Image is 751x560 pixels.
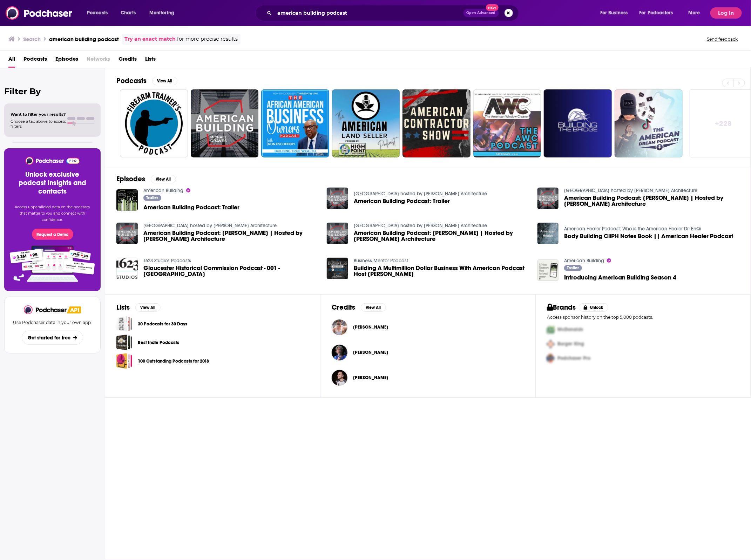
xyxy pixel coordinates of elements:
a: Episodes [55,53,78,68]
span: More [688,8,700,18]
a: Gloucester Historical Commission Podcast - 001 - American Legion Building [116,258,138,279]
a: Business Mentor Podcast [354,258,408,264]
h2: Episodes [116,175,145,183]
a: American Building [143,188,183,194]
span: American Building Podcast: [PERSON_NAME] | Hosted by [PERSON_NAME] Architecture [354,230,529,242]
img: Bradley Martyn [332,319,347,335]
a: Bradley Martyn [353,324,388,330]
button: Unlock [579,303,609,312]
span: Open Advanced [467,11,496,15]
a: Best Indie Podcasts [138,339,179,346]
a: American Building hosted by Michael Graves Architecture [143,223,277,229]
a: Matt McCusker [353,350,388,355]
img: American Building Podcast: Trailer [116,189,138,211]
img: American Building Podcast: Jon Pickard | Hosted by Michael Graves Architecture [327,223,348,244]
img: Podchaser - Follow, Share and Rate Podcasts [25,157,80,165]
h2: Lists [116,303,130,312]
a: Charts [116,7,140,19]
a: Building A Multimillion Dollar Business With American Podcast Host John Lee Dumas [354,265,529,277]
a: American Building Podcast: Jon Pickard | Hosted by Michael Graves Architecture [354,230,529,242]
a: American Building Podcast: Samer Hanini | Hosted by Michael Graves Architecture [537,188,559,209]
a: Building A Multimillion Dollar Business With American Podcast Host John Lee Dumas [327,258,348,279]
button: open menu [683,7,709,19]
a: Best Indie Podcasts [116,335,132,350]
span: For Business [600,8,628,18]
span: Monitoring [149,8,174,18]
a: American Healer Podcast: Who is the American Healer Dr. EnQi [564,226,701,232]
a: Podcasts [23,53,47,68]
h3: Unlock exclusive podcast insights and contacts [13,170,92,196]
span: Podchaser Pro [557,356,590,362]
a: American Building hosted by Michael Graves Architecture [564,188,697,194]
button: open menu [82,7,117,19]
button: Bradley MartynBradley Martyn [332,316,524,338]
span: Gloucester Historical Commission Podcast - 001 - [GEOGRAPHIC_DATA] [143,265,319,277]
span: Trailer [567,266,579,270]
button: Matt McCuskerMatt McCusker [332,341,524,364]
a: Podchaser - Follow, Share and Rate Podcasts [6,6,73,20]
a: American Building Podcast: Trailer [354,198,450,204]
span: Want to filter your results? [11,112,66,117]
p: Access sponsor history on the top 5,000 podcasts. [547,315,739,320]
p: Use Podchaser data in your own app. [13,320,92,325]
img: First Pro Logo [544,323,557,337]
a: American Building Podcast: Trailer [327,188,348,209]
a: Credits [119,53,137,68]
button: Request a Demo [32,229,73,240]
a: Gloucester Historical Commission Podcast - 001 - American Legion Building [143,265,319,277]
a: American Building hosted by Michael Graves Architecture [354,191,487,197]
span: 100 Outstanding Podcasts for 2018 [116,353,132,369]
img: American Building Podcast: Martin Ditto | Hosted by Michael Graves Architecture [116,223,138,244]
a: American Building Podcast: Martin Ditto | Hosted by Michael Graves Architecture [143,230,319,242]
a: 100 Outstanding Podcasts for 2018 [138,357,209,365]
img: Third Pro Logo [544,351,557,366]
a: Matt McCusker [332,345,347,360]
span: for more precise results [177,35,238,43]
button: Log In [710,7,742,19]
span: New [486,4,499,11]
h2: Filter By [4,86,101,96]
h2: Brands [547,303,576,312]
button: View All [135,303,161,312]
p: Access unparalleled data on the podcasts that matter to you and connect with confidence. [13,204,92,223]
span: For Podcasters [640,8,673,18]
button: Tyler GreeneTyler Greene [332,366,524,389]
span: [PERSON_NAME] [353,324,388,330]
img: Podchaser API banner [67,306,81,313]
a: Body Building CliPH Notes Book || American Healer Podcast [564,233,733,239]
a: Body Building CliPH Notes Book || American Healer Podcast [537,223,559,244]
button: View All [151,175,176,183]
a: Lists [145,53,156,68]
a: 1623 Studios Podcasts [143,258,191,264]
button: open menu [635,7,683,19]
a: Introducing American Building Season 4 [564,275,676,281]
a: CreditsView All [332,303,386,312]
h3: american building podcast [49,36,119,42]
img: Tyler Greene [332,370,347,386]
span: Choose a tab above to access filters. [11,119,66,129]
img: Introducing American Building Season 4 [537,259,559,281]
span: Networks [87,53,110,68]
a: 30 Podcasts for 30 Days [116,316,132,332]
a: EpisodesView All [116,175,176,183]
a: ListsView All [116,303,161,312]
h2: Podcasts [116,76,147,85]
button: open menu [144,7,183,19]
span: American Building Podcast: [PERSON_NAME] | Hosted by [PERSON_NAME] Architecture [564,195,739,207]
h2: Credits [332,303,355,312]
a: 30 Podcasts for 30 Days [138,320,187,328]
span: [PERSON_NAME] [353,350,388,355]
h3: Search [23,36,41,42]
span: [PERSON_NAME] [353,375,388,380]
